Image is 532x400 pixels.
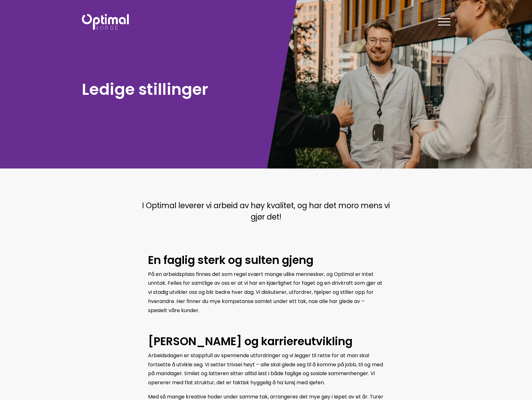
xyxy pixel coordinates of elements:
img: Optimal Norge [82,14,129,30]
span: I Optimal leverer vi arbeid av høy kvalitet, og har det moro mens vi gjør det! [142,200,390,222]
span: Arbeidsdagen er stappfull av spennende utfordringer og vi legger til rette for at man skal fortse... [148,352,383,386]
h2: [PERSON_NAME] og karriereutvikling [148,334,384,349]
h2: En faglig sterk og sulten gjeng [148,253,384,267]
span: På en arbeidsplass finnes det som regel svært mange ulike mennesker, og Optimal er intet unntak. ... [148,271,382,314]
h1: Ledige stillinger [82,79,263,100]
